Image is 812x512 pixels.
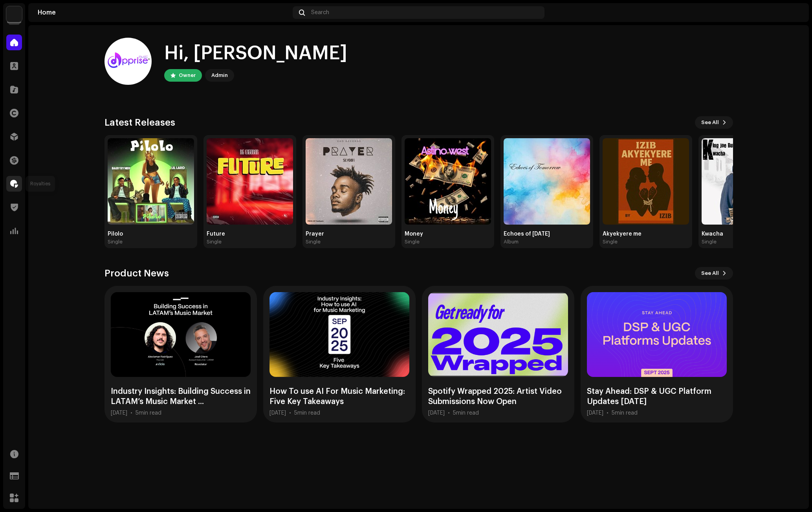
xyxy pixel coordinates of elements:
span: min read [139,410,161,416]
img: 58987c33-8994-41b4-b9e5-e4e5fa9e51b7 [306,138,392,225]
div: Single [306,239,321,245]
div: Single [108,239,123,245]
span: See All [701,115,719,130]
div: • [289,410,291,416]
div: Future [207,231,293,237]
button: See All [695,116,733,129]
div: Industry Insights: Building Success in LATAM’s Music Market ... [111,386,251,407]
span: min read [615,410,638,416]
div: [DATE] [269,410,286,416]
div: • [448,410,450,416]
div: Single [405,239,420,245]
div: Single [702,239,717,245]
div: [DATE] [111,410,127,416]
span: min read [297,410,320,416]
div: 5 [294,410,320,416]
div: Akyekyere me [603,231,689,237]
div: Owner [179,71,196,80]
div: Money [405,231,491,237]
img: ee2d97a2-d080-4c53-b75e-002819669e25 [405,138,491,225]
div: • [130,410,132,416]
div: Pilolo [108,231,194,237]
img: 94355213-6620-4dec-931c-2264d4e76804 [104,38,152,85]
div: Single [603,239,618,245]
span: min read [456,410,479,416]
div: Kwacha [702,231,788,237]
div: 5 [136,410,161,416]
img: d0fb4c4f-9944-4f4a-970a-cef37c43888e [108,138,194,225]
div: Admin [211,71,228,80]
div: Hi, [PERSON_NAME] [164,41,347,66]
div: 5 [453,410,479,416]
img: 83e65935-53df-4a2f-ae3b-e8a3c7f94992 [207,138,293,225]
div: 5 [612,410,638,416]
div: Home [38,9,290,16]
button: See All [695,267,733,280]
img: 94355213-6620-4dec-931c-2264d4e76804 [787,6,799,19]
span: Search [311,9,329,16]
h3: Latest Releases [104,116,175,129]
div: Album [504,239,519,245]
div: How To use AI For Music Marketing: Five Key Takeaways [269,386,409,407]
div: Stay Ahead: DSP & UGC Platform Updates [DATE] [587,386,727,407]
img: 1c16f3de-5afb-4452-805d-3f3454e20b1b [6,6,22,22]
img: 30ed290c-8393-4e06-b730-e54eab7ec1db [702,138,788,225]
div: [DATE] [428,410,445,416]
div: [DATE] [587,410,603,416]
div: Single [207,239,222,245]
img: ab49f2c6-4a41-4432-ad08-73208f3773a2 [603,138,689,225]
h3: Product News [104,267,169,280]
img: b3ce2173-c2df-4d77-9bc8-bf0399a54e2f [504,138,590,225]
div: Spotify Wrapped 2025: Artist Video Submissions Now Open [428,386,568,407]
span: See All [701,265,719,281]
div: Prayer [306,231,392,237]
div: Echoes of [DATE] [504,231,590,237]
div: • [607,410,609,416]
